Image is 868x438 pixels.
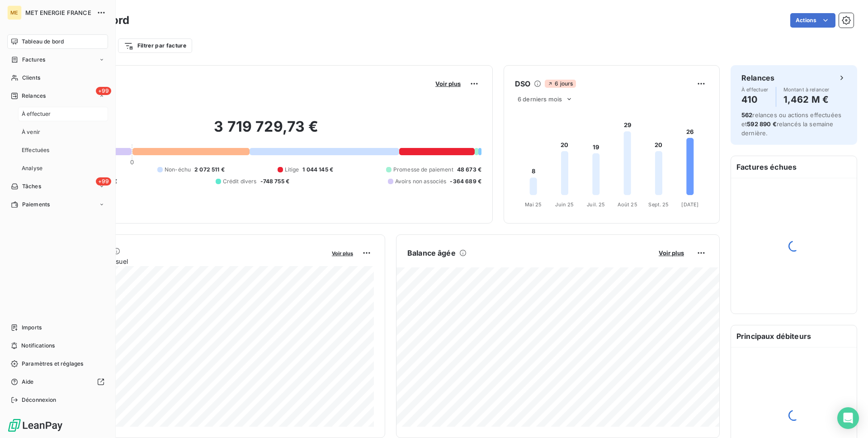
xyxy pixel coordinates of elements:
[741,72,774,83] h6: Relances
[656,249,687,257] button: Voir plus
[22,128,40,136] span: À venir
[96,177,111,186] span: +99
[433,80,463,88] button: Voir plus
[457,166,481,174] span: 48 673 €
[285,166,299,174] span: Litige
[659,249,684,257] span: Voir plus
[260,177,290,186] span: -748 755 €
[22,146,50,154] span: Effectuées
[22,396,57,404] span: Déconnexion
[25,9,91,16] span: MET ENERGIE FRANCE
[783,87,830,92] span: Montant à relancer
[515,78,530,89] h6: DSO
[395,177,447,186] span: Avoirs non associés
[51,118,481,145] h2: 3 719 729,73 €
[302,166,333,174] span: 1 044 145 €
[587,201,605,208] tspan: Juil. 25
[7,375,108,389] a: Aide
[783,92,830,107] h4: 1,462 M €
[118,38,192,53] button: Filtrer par facture
[518,95,562,103] span: 6 derniers mois
[618,201,637,208] tspan: Août 25
[747,120,776,128] span: 592 890 €
[555,201,574,208] tspan: Juin 25
[21,342,55,350] span: Notifications
[329,249,356,257] button: Voir plus
[22,324,42,332] span: Imports
[741,87,769,92] span: À effectuer
[393,166,453,174] span: Promesse de paiement
[22,378,34,386] span: Aide
[790,13,835,28] button: Actions
[545,80,576,88] span: 6 jours
[731,156,857,178] h6: Factures échues
[731,325,857,347] h6: Principaux débiteurs
[22,164,42,172] span: Analyse
[435,80,461,87] span: Voir plus
[741,111,752,119] span: 562
[223,177,257,186] span: Crédit divers
[741,111,841,137] span: relances ou actions effectuées et relancés la semaine dernière.
[450,177,481,186] span: -364 689 €
[22,92,46,100] span: Relances
[22,38,64,46] span: Tableau de bord
[7,5,22,20] div: ME
[407,248,456,258] h6: Balance âgée
[22,74,40,82] span: Clients
[51,257,325,266] span: Chiffre d'affaires mensuel
[332,250,353,257] span: Voir plus
[22,110,51,118] span: À effectuer
[837,407,859,429] div: Open Intercom Messenger
[130,158,134,166] span: 0
[96,87,111,95] span: +99
[22,182,41,190] span: Tâches
[681,201,698,208] tspan: [DATE]
[22,200,50,209] span: Paiements
[22,360,83,368] span: Paramètres et réglages
[165,166,191,174] span: Non-échu
[22,56,45,64] span: Factures
[7,418,63,433] img: Logo LeanPay
[648,201,669,208] tspan: Sept. 25
[741,92,769,107] h4: 410
[525,201,542,208] tspan: Mai 25
[194,166,225,174] span: 2 072 511 €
